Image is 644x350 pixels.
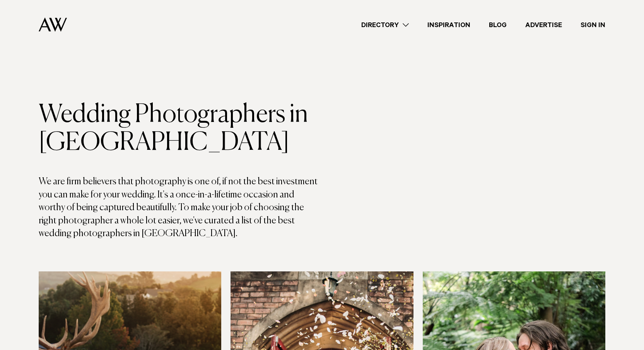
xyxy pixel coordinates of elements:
img: Auckland Weddings Logo [39,17,67,32]
a: Blog [480,20,516,30]
a: Advertise [516,20,571,30]
p: We are firm believers that photography is one of, if not the best investment you can make for you... [39,175,322,240]
h1: Wedding Photographers in [GEOGRAPHIC_DATA] [39,101,322,157]
a: Directory [352,20,418,30]
a: Sign In [571,20,615,30]
a: Inspiration [418,20,480,30]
